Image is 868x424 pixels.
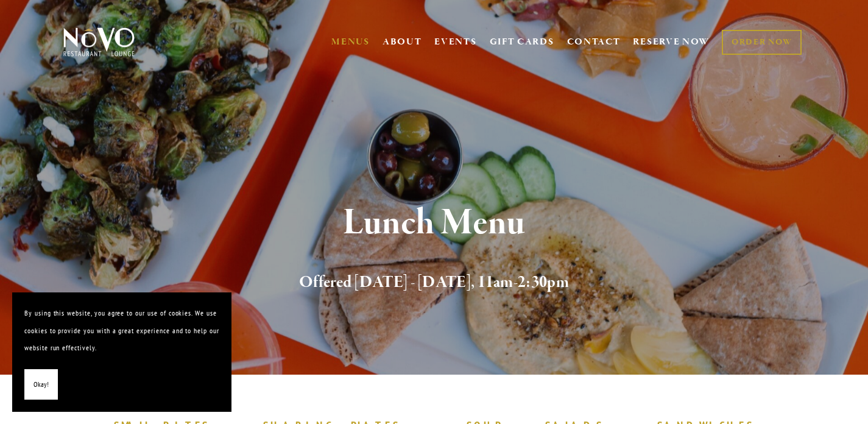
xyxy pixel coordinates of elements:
[383,36,422,48] a: ABOUT
[567,30,621,54] a: CONTACT
[722,30,802,55] a: ORDER NOW
[633,30,710,54] a: RESERVE NOW
[34,376,49,394] span: Okay!
[434,36,476,48] a: EVENTS
[331,36,370,48] a: MENUS
[24,369,58,400] button: Okay!
[24,305,219,357] p: By using this website, you agree to our use of cookies. We use cookies to provide you with a grea...
[83,270,785,295] h2: Offered [DATE] - [DATE], 11am-2:30pm
[12,292,231,412] section: Cookie banner
[61,27,137,57] img: Novo Restaurant &amp; Lounge
[83,203,785,243] h1: Lunch Menu
[490,30,554,54] a: GIFT CARDS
